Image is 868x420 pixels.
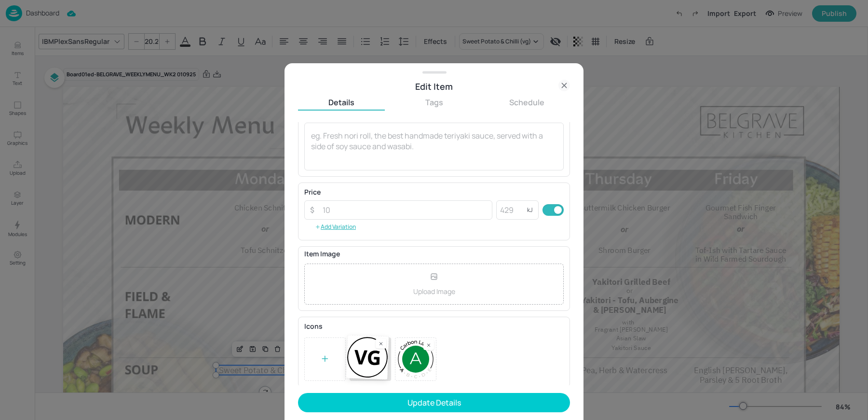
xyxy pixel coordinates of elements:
[391,97,477,108] button: Tags
[317,200,492,220] input: 10
[304,189,321,196] p: Price
[375,338,386,349] div: Remove image
[413,286,455,296] p: Upload Image
[304,323,564,330] p: Icons
[527,207,533,213] p: kJ
[346,336,388,378] img: 2025-04-03-1743682514812y42irzchc5s.svg
[298,393,570,412] button: Update Details
[304,251,564,257] p: Item Image
[483,97,570,108] button: Schedule
[496,200,527,220] input: 429
[298,80,570,93] div: Edit Item
[395,339,436,379] img: 2025-03-20-1742474157250fmgt357m7u.svg
[304,220,366,234] button: Add Variation
[298,97,385,108] button: Details
[423,340,434,350] div: Remove image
